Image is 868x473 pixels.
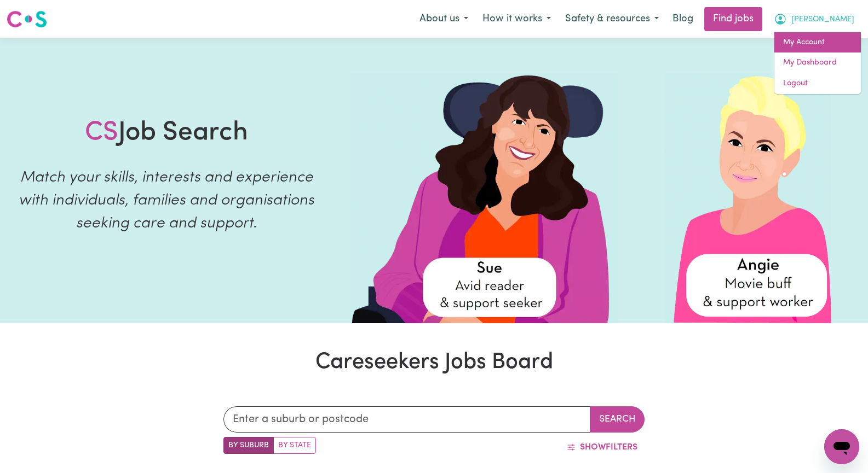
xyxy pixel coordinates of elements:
a: Blog [666,7,700,31]
label: Search by suburb/post code [223,437,274,454]
button: About us [412,8,475,31]
button: Search [590,406,645,433]
a: My Dashboard [774,52,861,73]
button: How it works [475,8,558,31]
a: Logout [774,73,861,94]
iframe: Button to launch messaging window [824,429,859,464]
span: Show [580,443,606,452]
button: ShowFilters [560,437,645,458]
a: Find jobs [704,7,762,31]
button: My Account [767,8,861,31]
p: Match your skills, interests and experience with individuals, families and organisations seeking ... [13,166,320,235]
h1: Job Search [85,118,248,149]
span: [PERSON_NAME] [791,14,854,26]
div: My Account [774,32,861,95]
label: Search by state [273,437,316,454]
button: Safety & resources [558,8,666,31]
a: Careseekers logo [7,7,47,32]
input: Enter a suburb or postcode [223,406,590,433]
span: CS [85,120,118,146]
img: Careseekers logo [7,9,47,29]
a: My Account [774,32,861,53]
